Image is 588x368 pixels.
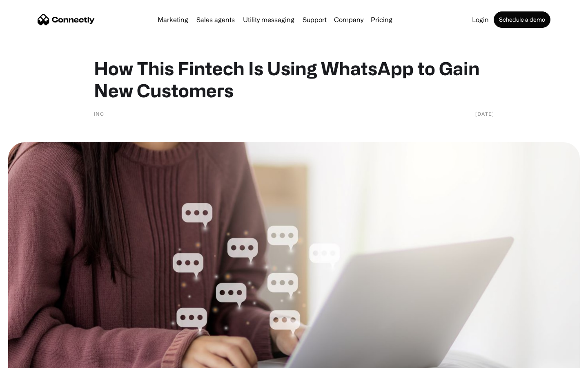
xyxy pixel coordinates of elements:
[240,16,298,23] a: Utility messaging
[367,16,396,23] a: Pricing
[475,110,494,118] div: [DATE]
[494,11,550,28] a: Schedule a demo
[8,354,49,365] aside: Language selected: English
[299,16,330,23] a: Support
[38,13,95,26] a: home
[469,16,492,23] a: Login
[94,110,104,118] div: INC
[154,16,192,23] a: Marketing
[16,354,49,365] ul: Language list
[332,14,366,25] div: Company
[193,16,238,23] a: Sales agents
[94,57,494,101] h1: How This Fintech Is Using WhatsApp to Gain New Customers
[334,14,363,25] div: Company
